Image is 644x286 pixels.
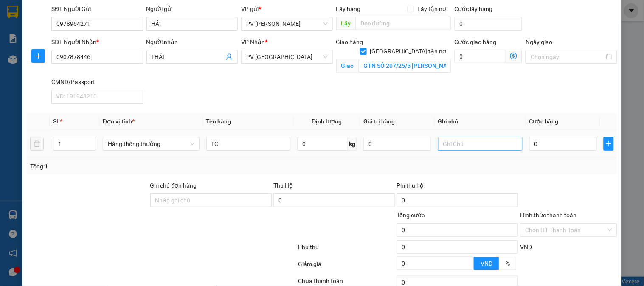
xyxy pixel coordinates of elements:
input: Ghi Chú [438,137,523,151]
input: Dọc đường [356,17,451,30]
span: SL [53,118,60,125]
input: Ngày giao [531,52,604,62]
input: Ghi chú đơn hàng [150,193,272,207]
span: Nơi gửi: [8,59,17,71]
span: PV Tân Bình [246,50,327,63]
button: plus [604,137,614,151]
button: delete [30,137,44,151]
div: Giảm giá [297,259,396,274]
span: plus [604,140,613,147]
span: plus [32,53,45,59]
span: Thu Hộ [273,182,293,189]
div: Người gửi [146,4,238,14]
span: VP 214 [85,59,99,64]
span: Giao hàng [336,39,363,45]
span: Lấy hàng [336,6,361,12]
input: VD: Bàn, Ghế [206,137,291,151]
span: PV [PERSON_NAME] [29,59,62,69]
span: Hàng thông thường [108,137,194,150]
input: Cước lấy hàng [455,17,523,31]
span: % [506,260,510,267]
span: kg [348,137,357,151]
img: logo [8,19,20,40]
div: SĐT Người Nhận [51,37,143,47]
div: SĐT Người Gửi [51,4,143,14]
div: Người nhận [146,37,238,47]
span: Lấy tận nơi [414,4,451,14]
span: VND [520,244,532,250]
label: Cước lấy hàng [455,6,493,12]
span: Lấy [336,17,356,30]
div: CMND/Passport [51,77,143,87]
div: Phí thu hộ [397,181,519,193]
span: VND [481,260,492,267]
div: Phụ thu [297,242,396,257]
label: Hình thức thanh toán [520,212,577,219]
span: dollar-circle [510,53,517,59]
span: VP Nhận [241,39,265,45]
button: plus [31,49,45,63]
span: Nơi nhận: [65,59,79,71]
strong: CÔNG TY TNHH [GEOGRAPHIC_DATA] 214 QL13 - P.26 - Q.BÌNH THẠNH - TP HCM 1900888606 [22,14,69,45]
input: 0 [363,137,431,151]
span: Giá trị hàng [363,118,395,125]
strong: BIÊN NHẬN GỬI HÀNG HOÁ [29,51,98,57]
span: Đơn vị tính [103,118,135,125]
input: Giao tận nơi [359,59,451,73]
span: Tên hàng [206,118,231,125]
span: Cước hàng [529,118,559,125]
span: PV Gia Nghĩa [246,17,327,30]
label: Ngày giao [526,39,552,45]
input: Cước giao hàng [455,50,506,63]
span: Giao [336,59,359,73]
span: [GEOGRAPHIC_DATA] tận nơi [367,47,451,56]
span: GN10250280 [85,32,120,38]
div: Tổng: 1 [30,162,249,171]
span: user-add [226,53,233,60]
label: Cước giao hàng [455,39,497,45]
div: VP gửi [241,4,332,14]
span: Định lượng [312,118,342,125]
span: Tổng cước [397,212,425,219]
span: 18:01:21 [DATE] [81,38,120,45]
th: Ghi chú [435,113,526,130]
label: Ghi chú đơn hàng [150,182,197,189]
